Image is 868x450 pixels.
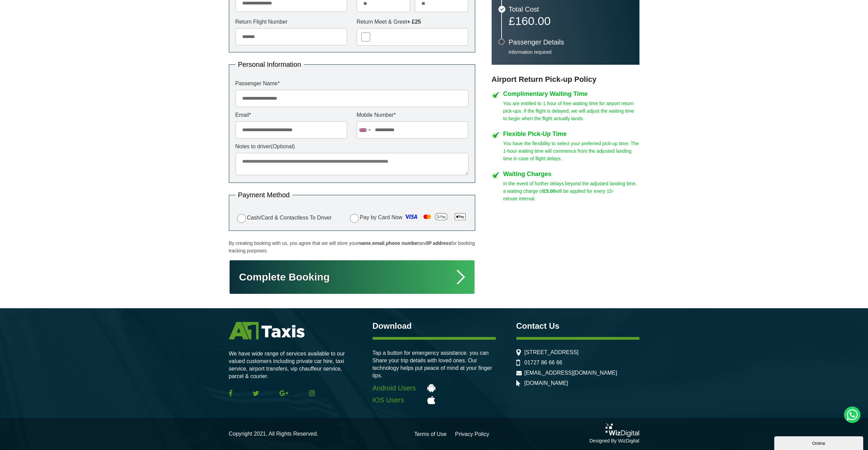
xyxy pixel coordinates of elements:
p: We have wide range of services available to our valued customers including private car hire, taxi... [229,350,352,380]
legend: Payment Method [235,191,293,198]
p: Copyright 2021, All Rights Reserved. [229,430,318,438]
p: £ [509,16,633,26]
h3: Contact Us [516,322,639,330]
p: You have the flexibility to select your preferred pick-up time. The 1-hour waiting time will comm... [503,140,639,162]
span: 160.00 [515,14,550,27]
p: Information required [509,49,633,55]
p: Tap a button for emergency assistance. you can Share your trip details with loved ones. Our techn... [373,349,496,379]
strong: phone number [386,240,419,246]
h3: Download [373,322,496,330]
strong: email [372,240,385,246]
iframe: chat widget [774,435,865,450]
img: Facebook [229,390,232,397]
p: By creating booking with us, you agree that we will store your , , and for booking tracking purpo... [229,239,475,254]
span: (Optional) [271,143,295,149]
p: In the event of further delays beyond the adjusted landing time, a waiting charge of will be appl... [503,180,639,202]
strong: £5.00 [543,188,555,194]
h3: Airport Return Pick-up Policy [492,75,639,84]
a: Terms of Use [414,432,446,437]
input: Pay by Card Now [350,214,359,223]
label: Passenger Name [235,81,469,86]
a: [EMAIL_ADDRESS][DOMAIN_NAME] [524,370,617,376]
a: Privacy Policy [455,432,489,437]
strong: name [358,240,371,246]
label: Return Meet & Greet [357,19,468,25]
img: Twitter [253,391,259,396]
li: [STREET_ADDRESS] [516,349,639,355]
label: Email [235,112,347,118]
strong: + £25 [407,19,421,25]
img: Google Plus [280,390,288,396]
label: Return Flight Number [235,19,347,25]
label: Cash/Card & Contactless To Driver [235,213,332,223]
p: You are entitled to 1 hour of free waiting time for airport return pick-ups. If the flight is del... [503,100,639,122]
h4: Complimentary Waiting Time [503,91,639,97]
a: Android Users [373,384,496,392]
img: A1 Taxis St Albans [229,322,305,339]
button: Complete Booking [229,260,475,295]
label: Mobile Number [357,112,468,118]
a: IOS Users [373,396,496,404]
h4: Flexible Pick-Up Time [503,131,639,137]
p: Designed By WizDigital [590,437,639,445]
label: Notes to driver [235,144,469,149]
a: [DOMAIN_NAME] [524,380,568,386]
legend: Personal Information [235,61,304,68]
img: Instagram [309,390,315,396]
img: Wiz Digital [606,423,639,437]
div: United Kingdom: +44 [357,122,373,138]
a: 01727 86 66 66 [524,360,562,366]
h4: Waiting Charges [503,171,639,177]
strong: IP address [427,240,451,246]
h3: Passenger Details [509,39,633,46]
label: Pay by Card Now [348,211,469,224]
input: Cash/Card & Contactless To Driver [237,214,246,223]
h3: Total Cost [509,6,633,13]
